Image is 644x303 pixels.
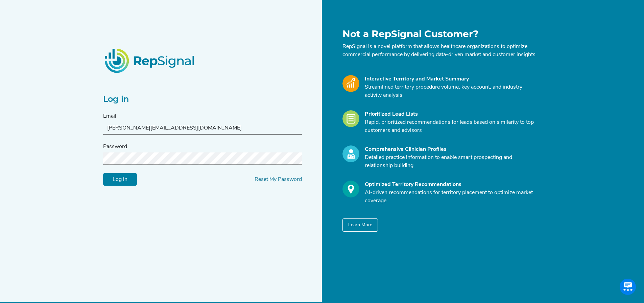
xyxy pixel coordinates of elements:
div: Comprehensive Clinician Profiles [365,145,537,154]
img: Optimize_Icon.261f85db.svg [342,181,359,197]
img: Profile_Icon.739e2aba.svg [342,145,359,162]
p: Detailed practice information to enable smart prospecting and relationship building [365,154,537,170]
p: RepSignal is a novel platform that allows healthcare organizations to optimize commercial perform... [342,43,537,59]
img: Market_Icon.a700a4ad.svg [342,75,359,92]
div: Prioritized Lead Lists [365,110,537,118]
h2: Log in [103,94,302,104]
div: Interactive Territory and Market Summary [365,75,537,83]
p: Rapid, prioritized recommendations for leads based on similarity to top customers and advisors [365,118,537,135]
label: Password [103,143,127,151]
p: Streamlined territory procedure volume, key account, and industry activity analysis [365,83,537,99]
label: Email [103,112,116,120]
div: Optimized Territory Recommendations [365,181,537,189]
h1: Not a RepSignal Customer? [342,28,537,40]
button: Learn More [342,218,378,232]
a: Reset My Password [255,177,302,182]
img: Leads_Icon.28e8c528.svg [342,110,359,127]
p: AI-driven recommendations for territory placement to optimize market coverage [365,189,537,205]
img: RepSignalLogo.20539ed3.png [96,40,204,81]
input: Log in [103,173,137,186]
